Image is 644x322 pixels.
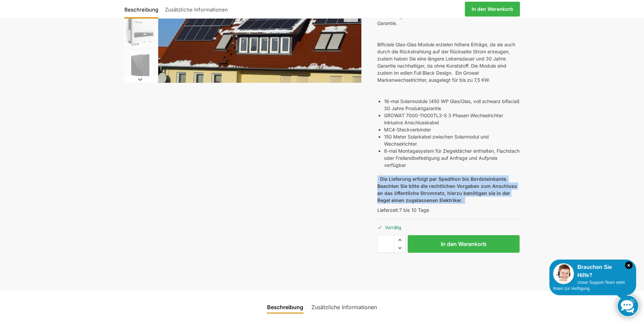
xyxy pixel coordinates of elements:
iframe: Sicherer Rahmen für schnelle Bezahlvorgänge [376,257,521,276]
p: Vorrätig [377,219,520,231]
button: In den Warenkorb [408,235,520,253]
li: GROWAT 7000-11000TL3-S 3 Phasen Wechselrichter inklusive Anschlusskabel [384,112,520,126]
li: 8-mal Montagesystem für Ziegeldächer enthalten, Flachdach oder Freilandbefestigung auf Anfrage un... [384,147,520,169]
span: Reduce quantity [394,244,405,252]
li: 4 / 7 [123,48,157,82]
span: Increase quantity [394,236,405,244]
span: 7 bis 10 Tage [399,207,429,213]
strong: Beachten Sie bitte die rechtlichen Vorgaben zum Anschluss an das öffentliche Stromnetz, hierzu be... [377,183,517,203]
li: MC4-Steckverbinder [384,126,520,133]
div: Bificiale Glas-Glas Module erzielen höhere Erträge, da sie auch durch die Rückstrahlung auf der R... [377,41,520,83]
li: 5 / 7 [123,82,157,116]
i: Schließen [625,262,633,269]
a: Zusätzliche Informationen [307,299,381,315]
button: Next slide [124,76,157,83]
a: In den Warenkorb [465,2,520,17]
img: Maysun [124,49,157,81]
span: Unser Support-Team steht Ihnen zur Verfügung [553,280,625,291]
a: Zusätzliche Informationen [162,1,231,17]
a: Beschreibung [124,1,162,17]
img: Customer service [553,263,574,284]
input: Produktmenge [377,235,394,253]
strong: Die Lieferung erfolgt per Spedition bis Bordsteinkante. [380,176,507,182]
li: 16-mal Solarmodule (450 WP Glas/Glas, voll schwarz bifacial) 30 Jahre Produktgarantie [384,98,520,112]
li: 3 / 7 [123,15,157,48]
li: 150 Meter Solarkabel zwischen Solarmodul und Wechselrichter. [384,133,520,147]
a: Beschreibung [263,299,307,315]
span: Lieferzeit: [377,207,429,213]
div: Hochwertigste Glas-Glas Full Black Module mit 30 Jahren Garantie. [377,13,520,27]
div: Brauchen Sie Hilfe? [553,263,633,279]
img: Growatt Wechselrichter [124,16,157,48]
